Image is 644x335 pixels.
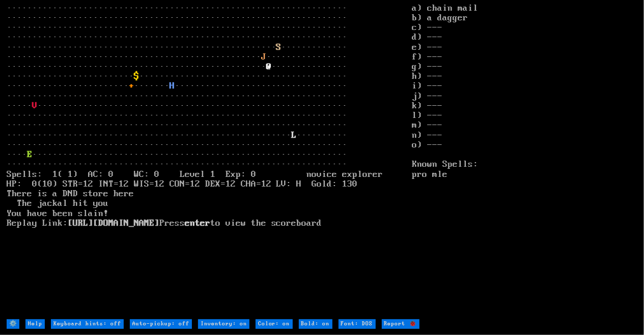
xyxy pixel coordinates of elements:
b: enter [185,218,210,228]
input: Color: on [256,319,293,329]
font: @ [266,62,271,72]
font: L [292,130,297,140]
font: H [170,81,175,91]
larn: ··································································· ·····························... [7,4,412,318]
font: S [276,42,282,52]
input: Inventory: on [198,319,249,329]
font: + [129,81,134,91]
font: $ [134,71,139,81]
input: Bold: on [299,319,332,329]
input: Auto-pickup: off [130,319,192,329]
font: E [27,149,32,160]
input: Keyboard hints: off [51,319,124,329]
a: [URL][DOMAIN_NAME] [68,218,159,228]
input: Help [25,319,45,329]
font: V [32,101,37,111]
input: Font: DOS [339,319,376,329]
stats: a) chain mail b) a dagger c) --- d) --- e) --- f) --- g) --- h) --- i) --- j) --- k) --- l) --- m... [412,4,638,318]
input: ⚙️ [7,319,19,329]
input: Report 🐞 [382,319,419,329]
font: J [261,52,266,62]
